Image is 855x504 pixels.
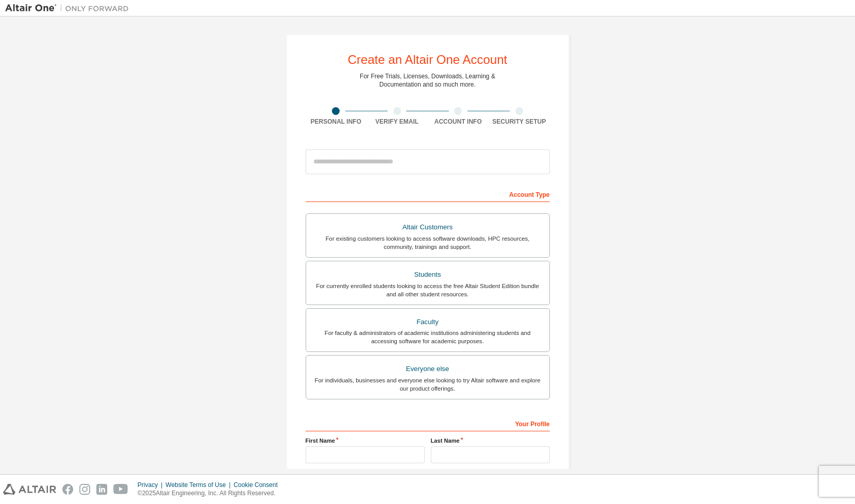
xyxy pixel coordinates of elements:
[306,436,425,445] label: First Name
[5,3,134,13] img: Altair One
[138,489,284,498] p: © 2025 Altair Engineering, Inc. All Rights Reserved.
[312,220,543,234] div: Altair Customers
[3,484,56,495] img: altair_logo.svg
[79,484,90,495] img: instagram.svg
[312,282,543,298] div: For currently enrolled students looking to access the free Altair Student Edition bundle and all ...
[312,362,543,376] div: Everyone else
[312,329,543,345] div: For faculty & administrators of academic institutions administering students and accessing softwa...
[348,54,508,66] div: Create an Altair One Account
[360,72,495,89] div: For Free Trials, Licenses, Downloads, Learning & Documentation and so much more.
[165,481,233,489] div: Website Terms of Use
[312,315,543,329] div: Faculty
[306,186,550,202] div: Account Type
[431,436,550,445] label: Last Name
[312,376,543,393] div: For individuals, businesses and everyone else looking to try Altair software and explore our prod...
[96,484,107,495] img: linkedin.svg
[312,234,543,251] div: For existing customers looking to access software downloads, HPC resources, community, trainings ...
[489,117,550,126] div: Security Setup
[233,481,283,489] div: Cookie Consent
[113,484,128,495] img: youtube.svg
[366,117,428,126] div: Verify Email
[312,267,543,282] div: Students
[138,481,165,489] div: Privacy
[306,415,550,431] div: Your Profile
[62,484,73,495] img: facebook.svg
[306,117,367,126] div: Personal Info
[428,117,489,126] div: Account Info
